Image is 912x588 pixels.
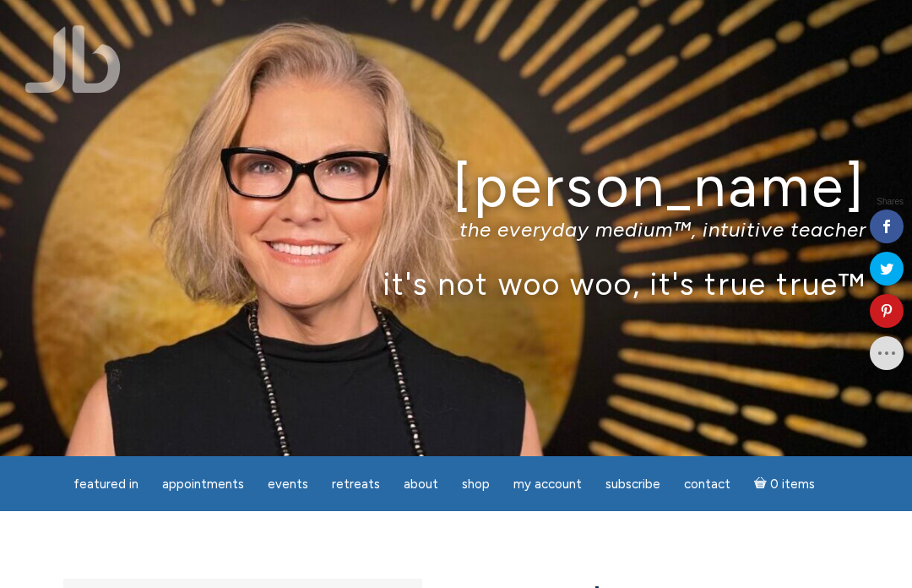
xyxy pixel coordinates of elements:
i: Cart [754,476,770,492]
img: Jamie Butler. The Everyday Medium [25,25,121,93]
span: featured in [73,476,138,492]
a: Cart0 items [744,466,825,501]
span: Shop [462,476,490,492]
a: Shop [452,468,500,501]
span: Retreats [332,476,380,492]
p: the everyday medium™, intuitive teacher [46,217,866,242]
h1: [PERSON_NAME] [46,155,866,218]
span: Shares [877,198,904,206]
span: My Account [513,476,582,492]
a: featured in [63,468,149,501]
a: About [394,468,448,501]
span: Contact [684,476,730,492]
span: Appointments [162,476,244,492]
a: Subscribe [595,468,670,501]
span: Subscribe [605,476,660,492]
a: Retreats [322,468,390,501]
a: Events [258,468,318,501]
a: My Account [503,468,592,501]
span: Events [268,476,308,492]
p: it's not woo woo, it's true true™ [46,265,866,302]
span: About [404,476,438,492]
a: Contact [674,468,741,501]
span: 0 items [770,478,815,491]
a: Appointments [152,468,254,501]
